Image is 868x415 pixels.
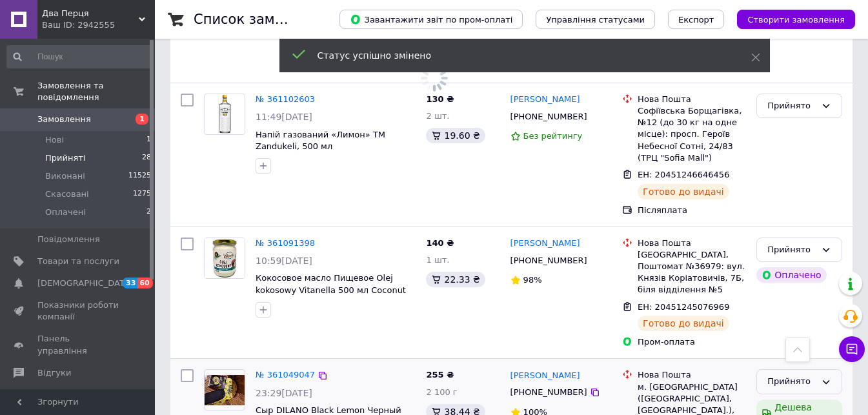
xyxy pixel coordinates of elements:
span: Скасовані [45,188,89,200]
span: Експорт [678,15,714,25]
span: Показники роботи компанії [37,299,119,323]
div: Ваш ID: 2942555 [42,19,155,31]
a: Напій газований «Лимон» ТМ Zandukeli, 500 мл [256,130,385,152]
img: Фото товару [205,238,245,278]
span: 130 ₴ [426,94,454,104]
div: Післяплата [638,205,746,216]
span: [PHONE_NUMBER] [510,112,587,121]
span: Створити замовлення [747,15,845,25]
button: Завантажити звіт по пром-оплаті [339,10,523,29]
div: Нова Пошта [638,238,746,249]
span: 11525 [128,170,151,182]
div: Нова Пошта [638,369,746,381]
span: 11:49[DATE] [256,112,312,122]
span: 28 [142,152,151,164]
a: [PERSON_NAME] [510,94,580,106]
span: 10:59[DATE] [256,256,312,266]
span: Оплачені [45,207,86,218]
button: Чат з покупцем [839,336,865,362]
span: [PHONE_NUMBER] [510,256,587,265]
span: 1 [146,134,151,146]
a: Створити замовлення [724,14,855,24]
span: Без рейтингу [523,131,583,141]
span: 98% [523,275,542,285]
a: № 361102603 [256,94,315,104]
span: 1 [136,114,148,125]
span: Повідомлення [37,234,100,245]
div: Прийнято [767,243,816,257]
span: Управління статусами [546,15,645,25]
span: Панель управління [37,333,119,356]
div: Пром-оплата [638,336,746,348]
span: [PHONE_NUMBER] [510,387,587,397]
span: 60 [137,278,152,288]
div: Статус успішно змінено [318,49,719,62]
div: Прийнято [767,99,816,113]
span: Відгуки [37,367,71,379]
div: 19.60 ₴ [426,128,485,143]
a: Фото товару [204,369,245,410]
span: Завантажити звіт по пром-оплаті [350,14,512,25]
h1: Список замовлень [194,12,325,27]
span: 255 ₴ [426,370,454,380]
span: Товари та послуги [37,256,119,267]
span: Замовлення та повідомлення [37,80,155,103]
a: Фото товару [204,94,245,135]
a: № 361049047 [256,370,315,380]
div: [GEOGRAPHIC_DATA], Поштомат №36979: вул. Князів Коріатовичів, 7Б, біля відділення №5 [638,249,746,296]
span: [DEMOGRAPHIC_DATA] [37,278,133,289]
div: Нова Пошта [638,94,746,105]
span: 2 [146,207,151,218]
a: [PERSON_NAME] [510,370,580,382]
a: Кокосовое масло Пищевое Olej kokosowy Vitanella 500 мл Coconut oil [256,273,406,307]
span: ЕН: 20451246646456 [638,170,729,179]
input: Пошук [6,45,152,68]
img: Фото товару [218,94,232,134]
span: ЕН: 20451245076969 [638,302,729,312]
div: Готово до видачі [638,316,729,331]
img: Фото товару [205,375,245,405]
span: 23:29[DATE] [256,388,312,398]
a: № 361091398 [256,238,315,248]
span: 33 [123,278,137,288]
div: 22.33 ₴ [426,272,485,287]
div: Прийнято [767,375,816,389]
span: 2 шт. [426,111,449,121]
span: Два Перця [42,8,139,19]
span: 1275 [133,188,151,200]
span: Виконані [45,170,85,182]
button: Експорт [668,10,725,29]
a: Фото товару [204,238,245,279]
span: Прийняті [45,152,85,164]
div: Софіївська Борщагівка, №12 (до 30 кг на одне місце): просп. Героїв Небесної Сотні, 24/83 (ТРЦ "So... [638,105,746,164]
span: 1 шт. [426,255,449,265]
div: Готово до видачі [638,184,729,199]
button: Управління статусами [536,10,655,29]
span: Замовлення [37,114,91,125]
span: Нові [45,134,64,146]
a: [PERSON_NAME] [510,238,580,250]
span: 140 ₴ [426,238,454,248]
span: 2 100 г [426,387,457,397]
button: Створити замовлення [737,10,855,29]
div: Оплачено [756,267,826,283]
